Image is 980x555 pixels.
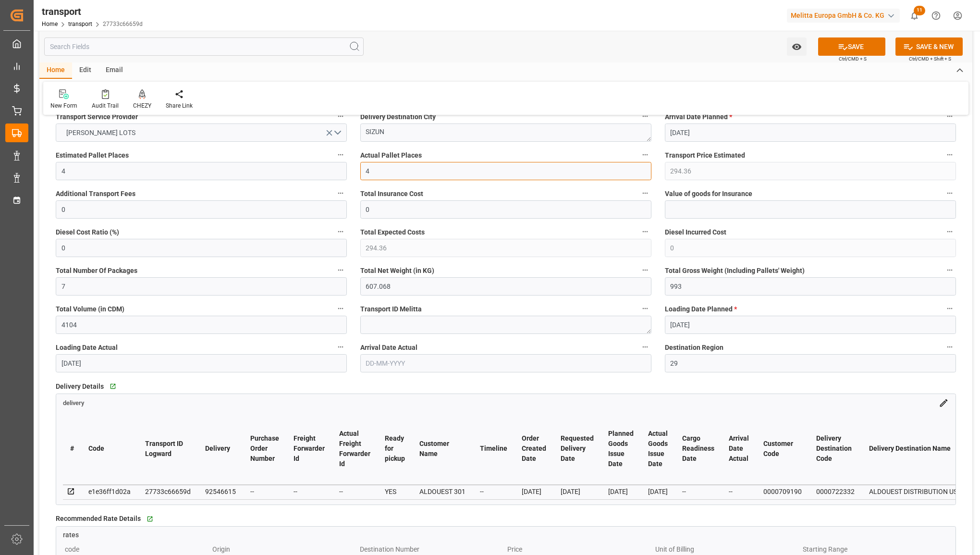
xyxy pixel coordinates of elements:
input: DD-MM-YYYY [665,123,956,142]
button: Delivery Destination City [639,110,651,123]
input: DD-MM-YYYY [360,354,651,372]
th: Customer Code [756,413,809,485]
div: Email [98,62,130,79]
div: -- [294,486,325,497]
span: delivery [63,399,84,407]
button: SAVE [818,37,885,56]
button: Estimated Pallet Places [334,148,347,161]
span: Transport Service Provider [56,112,138,122]
button: Diesel Cost Ratio (%) [334,225,347,238]
th: Delivery [198,413,243,485]
button: Total Expected Costs [639,225,651,238]
th: Arrival Date Actual [722,413,756,485]
div: Unit of Billing [655,543,799,555]
a: rates [56,527,955,540]
input: Search Fields [44,37,364,56]
div: Edit [72,62,98,79]
span: Loading Date Planned [665,304,737,314]
div: code [65,543,209,555]
button: Diesel Incurred Cost [943,225,956,238]
span: [PERSON_NAME] LOTS [61,128,140,138]
button: Loading Date Actual [334,341,347,353]
span: Total Net Weight (in KG) [360,266,434,276]
div: 92546615 [205,486,236,497]
div: -- [480,486,507,497]
span: Value of goods for Insurance [665,189,752,199]
th: Code [81,413,138,485]
div: 0000722332 [816,486,855,497]
th: Ready for pickup [378,413,412,485]
span: Delivery Destination City [360,112,436,122]
button: Destination Region [943,341,956,353]
span: Total Number Of Packages [56,266,137,276]
th: Actual Goods Issue Date [641,413,675,485]
textarea: SIZUN [360,123,651,142]
div: [DATE] [648,486,668,497]
div: [DATE] [522,486,546,497]
span: 11 [914,6,925,15]
button: show 11 new notifications [904,5,925,26]
button: Melitta Europa GmbH & Co. KG [787,6,904,25]
div: Starting Range [803,543,947,555]
button: Transport Service Provider [334,110,347,123]
span: Additional Transport Fees [56,189,135,199]
button: Loading Date Planned * [943,302,956,315]
button: Transport Price Estimated [943,148,956,161]
span: Transport Price Estimated [665,150,745,160]
a: transport [68,21,92,27]
th: Order Created Date [514,413,553,485]
th: Freight Forwarder Id [286,413,332,485]
div: -- [250,486,279,497]
span: Arrival Date Actual [360,343,417,353]
button: Arrival Date Actual [639,341,651,353]
div: -- [682,486,714,497]
div: e1e36ff1d02a [88,486,131,497]
a: Home [42,21,58,27]
button: open menu [56,123,347,142]
th: Timeline [473,413,514,485]
div: -- [729,486,749,497]
th: Planned Goods Issue Date [601,413,641,485]
div: YES [385,486,405,497]
span: Diesel Cost Ratio (%) [56,227,119,237]
div: Home [39,62,72,79]
th: Requested Delivery Date [553,413,601,485]
div: transport [42,4,143,19]
div: Audit Trail [92,101,119,110]
span: Ctrl/CMD + S [839,55,867,62]
button: Total Insurance Cost [639,187,651,199]
th: # [63,413,81,485]
div: Price [507,543,651,555]
div: 0000709190 [763,486,802,497]
button: Transport ID Melitta [639,302,651,315]
th: Customer Name [412,413,473,485]
div: -- [339,486,370,497]
button: Additional Transport Fees [334,187,347,199]
a: delivery [63,398,84,406]
div: Melitta Europa GmbH & Co. KG [787,9,900,23]
div: CHEZY [133,101,151,110]
span: Recommended Rate Details [56,514,141,524]
span: rates [63,531,79,539]
button: Arrival Date Planned * [943,110,956,123]
span: Total Gross Weight (Including Pallets' Weight) [665,266,805,276]
span: Actual Pallet Places [360,150,422,160]
div: 27733c66659d [145,486,191,497]
th: Purchase Order Number [243,413,286,485]
div: Destination Number [360,543,504,555]
span: Destination Region [665,343,723,353]
button: Total Net Weight (in KG) [639,264,651,276]
span: Total Expected Costs [360,227,425,237]
span: Arrival Date Planned [665,112,732,122]
div: Share Link [166,101,193,110]
div: [DATE] [608,486,634,497]
button: Actual Pallet Places [639,148,651,161]
button: Help Center [925,5,947,26]
button: Total Number Of Packages [334,264,347,276]
div: [DATE] [561,486,594,497]
th: Actual Freight Forwarder Id [332,413,378,485]
input: DD-MM-YYYY [665,316,956,334]
span: Diesel Incurred Cost [665,227,726,237]
button: Total Volume (in CDM) [334,302,347,315]
span: Ctrl/CMD + Shift + S [909,55,951,62]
